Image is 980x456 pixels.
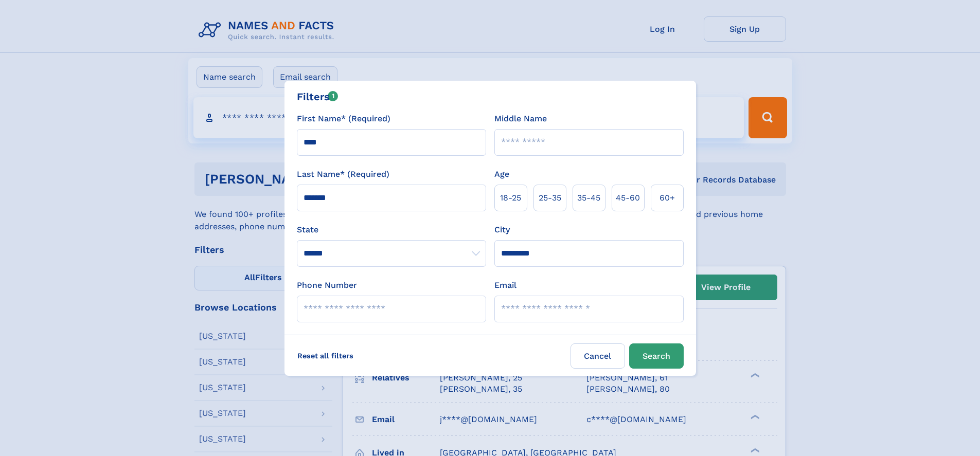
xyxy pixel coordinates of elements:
label: First Name* (Required) [297,113,390,125]
label: Cancel [571,343,625,369]
label: State [297,224,486,236]
label: Last Name* (Required) [297,168,389,180]
span: 45‑60 [616,192,640,204]
span: 18‑25 [500,192,521,204]
span: 35‑45 [577,192,600,204]
label: Age [494,168,509,180]
span: 25‑35 [539,192,561,204]
button: Search [629,343,684,369]
div: Filters [297,89,338,104]
label: Phone Number [297,279,357,291]
label: City [494,224,510,236]
label: Reset all filters [291,343,360,368]
label: Middle Name [494,113,547,125]
label: Email [494,279,516,291]
span: 60+ [660,192,675,204]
